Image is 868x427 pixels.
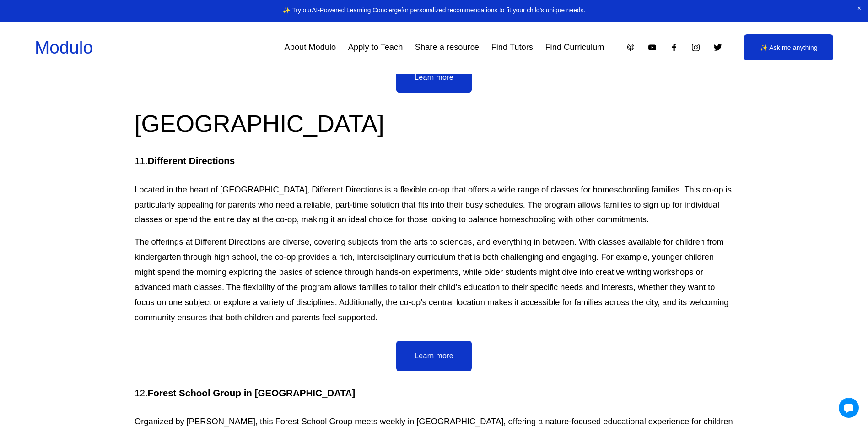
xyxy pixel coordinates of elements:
a: Facebook [669,43,679,52]
a: Apple Podcasts [626,43,636,52]
a: Modulo [35,38,93,57]
a: Learn more [396,341,472,371]
a: Share a resource [415,39,479,56]
a: About Modulo [285,39,336,56]
a: YouTube [647,43,657,52]
p: The offerings at Different Directions are diverse, covering subjects from the arts to sciences, a... [135,235,733,325]
a: Instagram [691,43,701,52]
a: Find Tutors [491,39,533,56]
a: ✨ Ask me anything [744,34,833,60]
a: Twitter [713,43,722,52]
h2: [GEOGRAPHIC_DATA] [135,108,733,140]
h4: 12. [135,387,733,400]
a: Find Curriculum [545,39,604,56]
strong: Forest School Group in [GEOGRAPHIC_DATA] [148,388,356,398]
a: Apply to Teach [348,39,403,56]
p: Located in the heart of [GEOGRAPHIC_DATA], Different Directions is a flexible co-op that offers a... [135,182,733,228]
a: AI-Powered Learning Concierge [312,7,401,14]
a: Learn more [396,62,472,93]
strong: Different Directions [148,155,235,166]
h4: 11. [135,154,733,168]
